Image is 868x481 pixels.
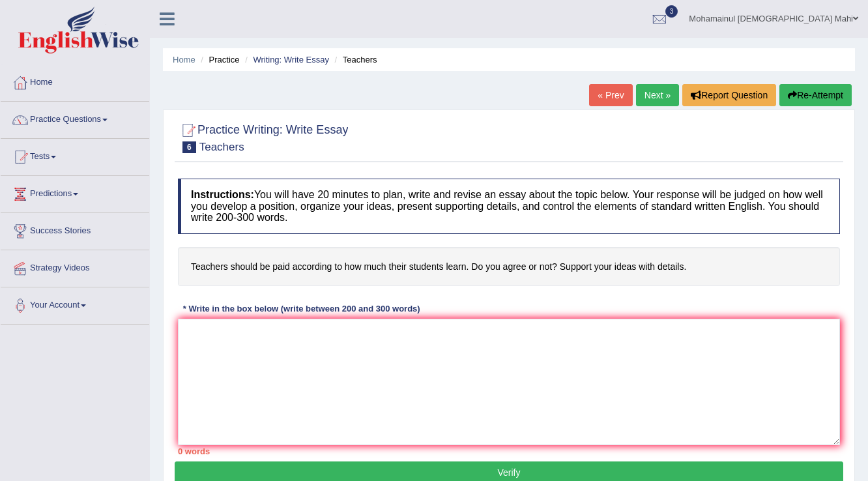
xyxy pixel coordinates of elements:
[1,250,149,283] a: Strategy Videos
[178,121,348,153] h2: Practice Writing: Write Essay
[1,213,149,246] a: Success Stories
[253,55,329,65] a: Writing: Write Essay
[178,302,425,315] div: * Write in the box below (write between 200 and 300 words)
[779,84,852,106] button: Re-Attempt
[1,176,149,209] a: Predictions
[1,139,149,171] a: Tests
[178,445,840,458] div: 0 words
[332,53,377,66] li: Teachers
[178,247,840,287] h4: Teachers should be paid according to how much their students learn. Do you agree or not? Support ...
[197,53,239,66] li: Practice
[636,84,679,106] a: Next »
[665,5,678,18] span: 3
[199,141,244,153] small: Teachers
[191,189,254,200] b: Instructions:
[173,55,195,65] a: Home
[1,287,149,320] a: Your Account
[682,84,776,106] button: Report Question
[1,65,149,97] a: Home
[182,141,196,153] span: 6
[589,84,632,106] a: « Prev
[1,102,149,134] a: Practice Questions
[178,179,840,234] h4: You will have 20 minutes to plan, write and revise an essay about the topic below. Your response ...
